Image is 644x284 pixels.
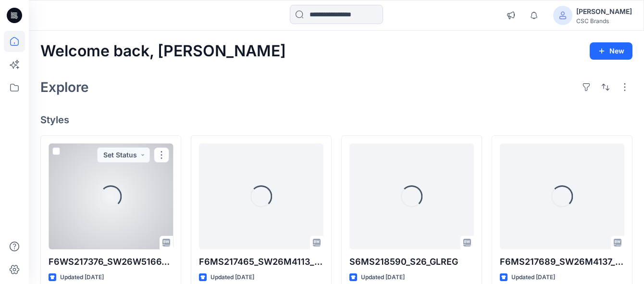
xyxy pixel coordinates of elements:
[559,12,567,19] svg: avatar
[40,79,89,95] h2: Explore
[40,114,632,126] h4: Styles
[500,255,624,269] p: F6MS217689_SW26M4137_F26_GLREG
[511,272,555,283] p: Updated [DATE]
[576,6,632,17] div: [PERSON_NAME]
[349,255,474,269] p: S6MS218590_S26_GLREG
[590,42,632,60] button: New
[40,42,286,60] h2: Welcome back, [PERSON_NAME]
[576,17,632,25] div: CSC Brands
[60,272,104,283] p: Updated [DATE]
[49,255,173,269] p: F6WS217376_SW26W5166_F26_GLACT
[211,272,254,283] p: Updated [DATE]
[361,272,405,283] p: Updated [DATE]
[199,255,323,269] p: F6MS217465_SW26M4113_F26_GLREG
